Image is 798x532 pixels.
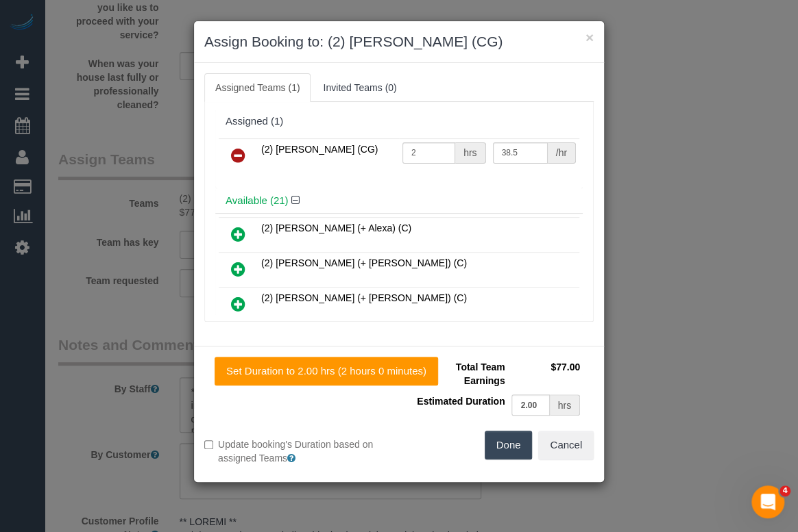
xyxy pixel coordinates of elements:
[417,396,505,407] span: Estimated Duration
[261,257,467,268] span: (2) [PERSON_NAME] (+ [PERSON_NAME]) (C)
[215,357,438,385] button: Set Duration to 2.00 hrs (2 hours 0 minutes)
[550,394,580,416] div: hrs
[585,30,594,45] button: ×
[779,485,790,496] span: 4
[312,73,407,102] a: Invited Teams (0)
[204,438,389,465] label: Update booking's Duration based on assigned Teams
[204,440,213,449] input: Update booking's Duration based on assigned Teams
[226,195,572,207] h4: Available (21)
[485,431,533,459] button: Done
[261,223,411,233] span: (2) [PERSON_NAME] (+ Alexa) (C)
[226,116,572,127] div: Assigned (1)
[204,73,311,102] a: Assigned Teams (1)
[261,292,467,303] span: (2) [PERSON_NAME] (+ [PERSON_NAME]) (C)
[751,485,784,518] iframe: Intercom live chat
[261,144,378,155] span: (2) [PERSON_NAME] (CG)
[204,31,594,52] h3: Assign Booking to: (2) [PERSON_NAME] (CG)
[508,357,583,391] td: $77.00
[538,431,594,459] button: Cancel
[409,357,508,391] td: Total Team Earnings
[455,142,485,164] div: hrs
[548,142,576,164] div: /hr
